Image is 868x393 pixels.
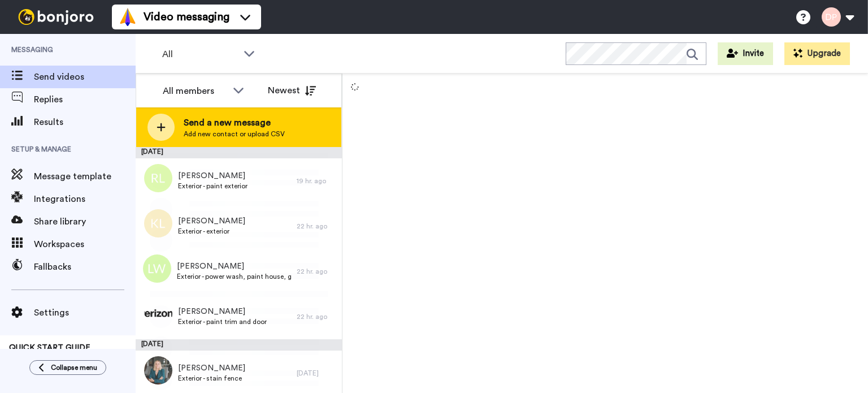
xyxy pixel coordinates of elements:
[136,339,342,351] div: [DATE]
[163,84,227,98] div: All members
[178,317,267,326] span: Exterior - paint trim and door
[297,176,336,185] div: 19 hr. ago
[177,272,291,281] span: Exterior - power wash, paint house, garage & gazabo
[178,227,245,236] span: Exterior - exterior
[718,42,773,65] button: Invite
[297,369,336,378] div: [DATE]
[297,222,336,231] div: 22 hr. ago
[34,192,136,206] span: Integrations
[144,9,229,25] span: Video messaging
[259,79,324,102] button: Newest
[34,70,136,84] span: Send videos
[144,209,172,237] img: kl.png
[143,254,171,283] img: lw.png
[9,344,90,352] span: QUICK START GUIDE
[297,312,336,321] div: 22 hr. ago
[184,129,285,139] span: Add new contact or upload CSV
[119,8,137,26] img: vm-color.svg
[144,356,172,385] img: fe21ac77-1ebf-472f-ba21-42e7946acc19.jpg
[178,374,245,383] span: Exterior - stain fence
[29,360,106,375] button: Collapse menu
[34,115,136,129] span: Results
[178,306,267,317] span: [PERSON_NAME]
[136,147,342,158] div: [DATE]
[34,170,136,183] span: Message template
[34,93,136,106] span: Replies
[178,362,245,374] span: [PERSON_NAME]
[784,42,850,65] button: Upgrade
[34,237,136,251] span: Workspaces
[34,215,136,228] span: Share library
[14,9,98,25] img: bj-logo-header-white.svg
[178,182,248,191] span: Exterior - paint exterior
[162,47,238,61] span: All
[144,164,172,192] img: rl.png
[144,300,172,328] img: a6d56a08-8fd9-4444-baf9-305611af1d50.png
[34,260,136,274] span: Fallbacks
[297,267,336,276] div: 22 hr. ago
[177,261,291,272] span: [PERSON_NAME]
[34,306,136,319] span: Settings
[178,215,245,227] span: [PERSON_NAME]
[178,170,248,182] span: [PERSON_NAME]
[184,116,285,129] span: Send a new message
[51,363,97,372] span: Collapse menu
